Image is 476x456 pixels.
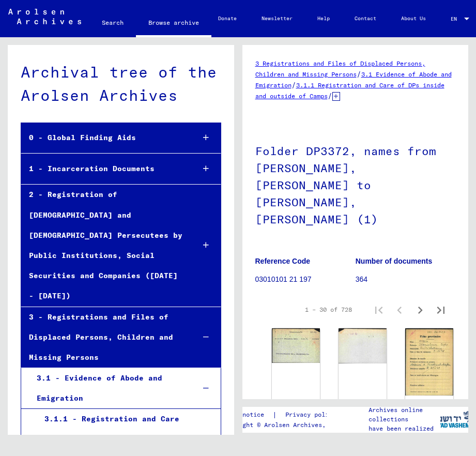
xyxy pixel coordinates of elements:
[29,368,187,408] div: 3.1 - Evidence of Abode and Emigration
[221,409,272,420] a: Legal notice
[21,307,186,368] div: 3 - Registrations and Files of Displaced Persons, Children and Missing Persons
[21,159,186,179] div: 1 - Incarceration Documents
[255,257,311,265] b: Reference Code
[206,6,249,31] a: Donate
[291,80,296,89] span: /
[21,128,186,148] div: 0 - Global Finding Aids
[431,299,451,320] button: Last page
[221,420,348,430] p: Copyright © Arolsen Archives, 2021
[368,424,440,443] p: have been realized in partnership with
[255,127,456,241] h1: Folder DP3372, names from [PERSON_NAME], [PERSON_NAME] to [PERSON_NAME], [PERSON_NAME] (1)
[89,10,136,35] a: Search
[368,396,440,424] p: The Arolsen Archives online collections
[272,328,320,363] img: 001.jpg
[136,10,211,37] a: Browse archive
[406,399,452,404] a: DocID: 68804656
[389,6,438,31] a: About Us
[21,185,186,306] div: 2 - Registration of [DEMOGRAPHIC_DATA] and [DEMOGRAPHIC_DATA] Persecutees by Public Institutions,...
[8,9,81,24] img: Arolsen_neg.svg
[272,399,319,404] a: DocID: 68804657
[410,299,431,320] button: Next page
[249,6,305,31] a: Newsletter
[357,69,361,79] span: /
[339,328,387,363] img: 002.jpg
[277,409,348,420] a: Privacy policy
[342,6,389,31] a: Contact
[305,305,352,314] div: 1 – 30 of 728
[451,16,462,22] span: EN
[368,299,389,320] button: First page
[328,91,332,100] span: /
[389,299,410,320] button: Previous page
[21,60,221,107] div: Archival tree of the Arolsen Archives
[405,328,453,396] img: 001.jpg
[255,59,425,78] a: 3 Registrations and Files of Displaced Persons, Children and Missing Persons
[221,409,348,420] div: |
[339,399,386,404] a: DocID: 68804657
[356,274,455,285] p: 364
[435,406,474,432] img: yv_logo.png
[305,6,342,31] a: Help
[255,81,444,100] a: 3.1.1 Registration and Care of DPs inside and outside of Camps
[356,257,433,265] b: Number of documents
[255,274,355,285] p: 03010101 21 197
